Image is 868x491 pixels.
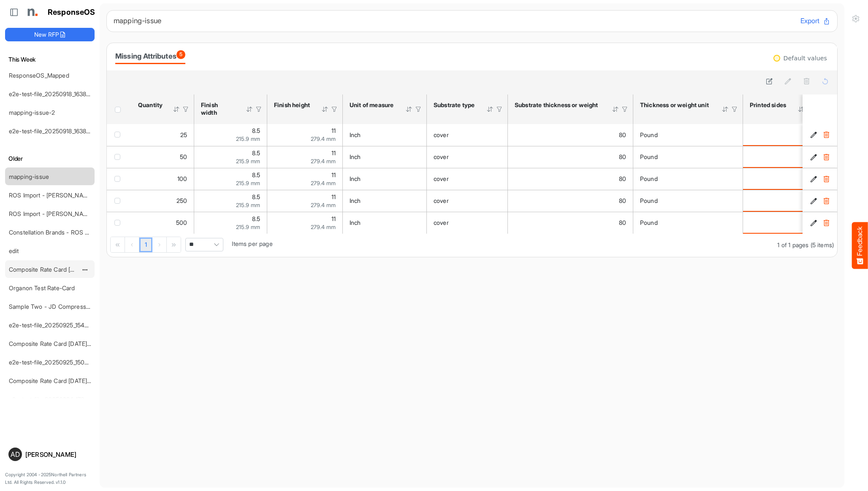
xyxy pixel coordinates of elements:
a: mapping-issue-2 [9,109,55,116]
div: Pager Container [107,234,837,257]
span: Pound [640,219,658,226]
span: 279.4 mm [311,202,336,208]
td: cover is template cell Column Header httpsnorthellcomontologiesmapping-rulesmaterialhassubstratem... [427,124,508,146]
span: 80 [619,197,626,204]
td: 8.5 is template cell Column Header httpsnorthellcomontologiesmapping-rulesmeasurementhasfinishsiz... [194,212,267,234]
div: Substrate thickness or weight [515,101,601,109]
span: Inch [350,197,361,204]
span: 279.4 mm [311,158,336,165]
td: 8.5 is template cell Column Header httpsnorthellcomontologiesmapping-rulesmeasurementhasfinishsiz... [194,168,267,190]
a: Sample Two - JD Compressed 2 [9,303,98,310]
td: is template cell Column Header httpsnorthellcomontologiesmapping-rulesmanufacturinghasprintedsides [743,212,819,234]
td: Pound is template cell Column Header httpsnorthellcomontologiesmapping-rulesmaterialhasmaterialth... [633,168,743,190]
td: is template cell Column Header httpsnorthellcomontologiesmapping-rulesmanufacturinghasprintedsides [743,168,819,190]
td: Inch is template cell Column Header httpsnorthellcomontologiesmapping-rulesmeasurementhasunitofme... [343,124,427,146]
a: Page 1 of 1 Pages [139,237,152,253]
td: cover is template cell Column Header httpsnorthellcomontologiesmapping-rulesmaterialhassubstratem... [427,212,508,234]
a: Composite Rate Card [DATE]_smaller [9,377,109,384]
td: 500 is template cell Column Header httpsnorthellcomontologiesmapping-rulesorderhasquantity [131,212,194,234]
span: 215.9 mm [236,224,260,230]
a: ROS Import - [PERSON_NAME] - Final (short) [9,192,131,199]
td: 8.5 is template cell Column Header httpsnorthellcomontologiesmapping-rulesmeasurementhasfinishsiz... [194,146,267,168]
div: Filter Icon [415,105,422,113]
a: edit [9,247,19,254]
td: 11 is template cell Column Header httpsnorthellcomontologiesmapping-rulesmeasurementhasfinishsize... [267,124,343,146]
span: 8.5 [252,215,260,222]
td: 45f71586-3e75-4f5a-b492-26ad2d75ec1b is template cell Column Header [803,146,839,168]
span: Inch [350,131,361,138]
td: 50 is template cell Column Header httpsnorthellcomontologiesmapping-rulesorderhasquantity [131,146,194,168]
span: 11 [331,171,336,178]
td: 11 is template cell Column Header httpsnorthellcomontologiesmapping-rulesmeasurementhasfinishsize... [267,190,343,212]
span: cover [434,219,449,226]
th: Header checkbox [107,94,131,124]
div: Go to next page [152,237,167,252]
button: Edit [809,153,818,161]
button: Delete [822,197,830,205]
span: Inch [350,219,361,226]
button: Feedback [852,222,868,269]
span: 80 [619,219,626,226]
td: 8.5 is template cell Column Header httpsnorthellcomontologiesmapping-rulesmeasurementhasfinishsiz... [194,190,267,212]
a: ROS Import - [PERSON_NAME] - Final (short) [9,210,131,217]
a: e2e-test-file_20250918_163829 (1) [9,127,100,135]
div: Quantity [138,101,162,109]
div: Go to last page [167,237,181,252]
div: Finish height [274,101,310,109]
div: Filter Icon [182,105,190,113]
td: 80 is template cell Column Header httpsnorthellcomontologiesmapping-rulesmaterialhasmaterialthick... [508,168,633,190]
span: 8.5 [252,127,260,134]
div: Filter Icon [331,105,338,113]
td: Inch is template cell Column Header httpsnorthellcomontologiesmapping-rulesmeasurementhasunitofme... [343,168,427,190]
a: Constellation Brands - ROS prices [9,229,101,236]
span: 100 [177,175,187,182]
span: 80 [619,131,626,138]
td: 80 is template cell Column Header httpsnorthellcomontologiesmapping-rulesmaterialhasmaterialthick... [508,190,633,212]
h6: This Week [5,55,95,64]
td: Inch is template cell Column Header httpsnorthellcomontologiesmapping-rulesmeasurementhasunitofme... [343,146,427,168]
td: 100 is template cell Column Header httpsnorthellcomontologiesmapping-rulesorderhasquantity [131,168,194,190]
div: Missing Attributes [115,50,185,62]
td: 6170d1e3-4eca-4257-84ca-eb6b23ce952b is template cell Column Header [803,168,839,190]
span: Inch [350,175,361,182]
td: 11 is template cell Column Header httpsnorthellcomontologiesmapping-rulesmeasurementhasfinishsize... [267,212,343,234]
span: 50 [180,153,187,160]
td: ae9a21af-808c-4873-92b9-79c933ae48e9 is template cell Column Header [803,124,839,146]
span: 279.4 mm [311,224,336,230]
span: 11 [331,127,336,134]
span: 250 [176,197,187,204]
div: Go to previous page [125,237,139,252]
td: Inch is template cell Column Header httpsnorthellcomontologiesmapping-rulesmeasurementhasunitofme... [343,190,427,212]
td: Pound is template cell Column Header httpsnorthellcomontologiesmapping-rulesmaterialhasmaterialth... [633,190,743,212]
span: Pagerdropdown [185,238,223,251]
a: mapping-issue [9,173,49,180]
button: Edit [809,175,818,183]
button: New RFP [5,28,95,41]
span: (5 items) [811,241,834,248]
button: Edit [809,131,818,139]
span: 500 [176,219,187,226]
span: 279.4 mm [311,180,336,186]
button: dropdownbutton [81,266,89,274]
button: Edit [809,197,818,205]
span: cover [434,175,449,182]
p: Copyright 2004 - 2025 Northell Partners Ltd. All Rights Reserved. v 1.1.0 [5,471,95,486]
td: 80 is template cell Column Header httpsnorthellcomontologiesmapping-rulesmaterialhasmaterialthick... [508,124,633,146]
td: cover is template cell Column Header httpsnorthellcomontologiesmapping-rulesmaterialhassubstratem... [427,168,508,190]
td: checkbox [107,146,131,168]
button: Delete [822,175,830,183]
td: cover is template cell Column Header httpsnorthellcomontologiesmapping-rulesmaterialhassubstratem... [427,190,508,212]
div: Substrate type [434,101,475,109]
div: [PERSON_NAME] [25,451,91,458]
span: 11 [331,215,336,222]
span: cover [434,153,449,160]
a: e2e-test-file_20250925_150856 [9,359,95,366]
a: Composite Rate Card [DATE]_smaller [9,266,109,273]
span: 279.4 mm [311,135,336,142]
td: is template cell Column Header httpsnorthellcomontologiesmapping-rulesmanufacturinghasprintedsides [743,146,819,168]
img: Northell [23,4,40,21]
td: d5ec2586-5ce9-462f-83a5-b6f0782b5d2e is template cell Column Header [803,190,839,212]
td: Inch is template cell Column Header httpsnorthellcomontologiesmapping-rulesmeasurementhasunitofme... [343,212,427,234]
button: Delete [822,153,830,161]
div: Unit of measure [350,101,394,109]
